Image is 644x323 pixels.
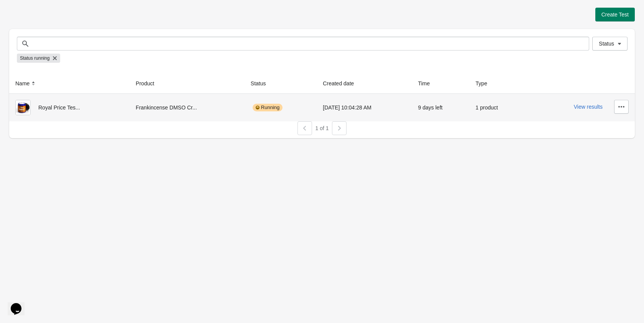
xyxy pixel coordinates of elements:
div: 9 days left [418,100,463,115]
div: Running [253,104,283,111]
button: View results [574,104,603,110]
button: Time [415,77,441,90]
button: Created date [320,77,365,90]
iframe: chat widget [8,292,32,315]
button: Create Test [595,8,635,21]
span: 1 of 1 [315,125,329,131]
button: Type [473,77,498,90]
span: Royal Price Tes... [38,104,80,111]
button: Status [248,77,277,90]
span: Create Test [601,11,629,18]
button: Name [12,77,40,90]
button: Status [592,37,628,51]
div: [DATE] 10:04:28 AM [323,100,406,115]
span: Status running [20,54,49,63]
button: Product [133,77,165,90]
span: Status [599,41,614,47]
div: Frankincense DMSO Cr... [136,100,238,115]
div: 1 product [476,100,517,115]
